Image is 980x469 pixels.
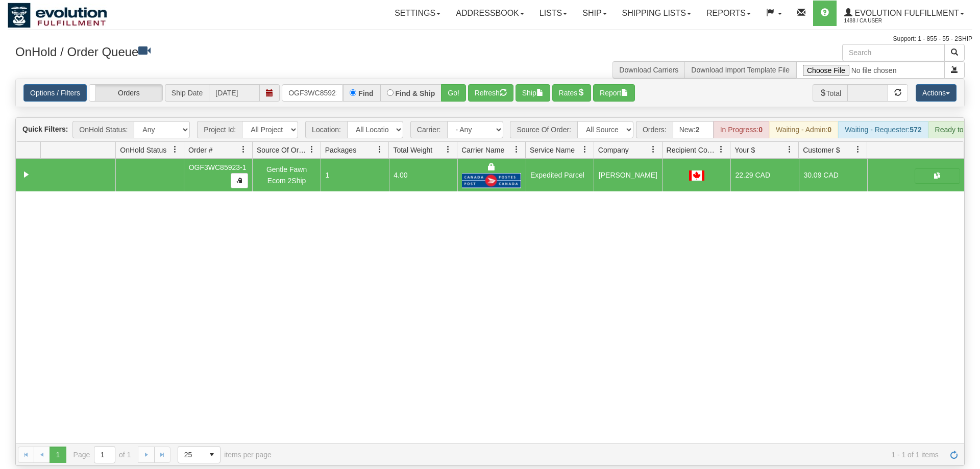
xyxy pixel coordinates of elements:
a: Addressbook [448,1,532,26]
span: Source Of Order: [510,121,577,138]
span: Total Weight [393,145,432,155]
strong: 572 [910,126,921,134]
a: Source Of Order filter column settings [303,141,321,158]
td: 22.29 CAD [730,159,799,191]
a: Lists [532,1,575,26]
span: items per page [178,446,272,463]
span: Service Name [530,145,575,155]
button: Shipping Documents [915,168,960,184]
td: Expedited Parcel [526,159,594,191]
span: OGF3WC85923-1 [189,163,247,171]
a: Recipient Country filter column settings [713,141,730,158]
a: Download Import Template File [691,66,790,74]
h3: OnHold / Order Queue [15,44,482,59]
div: Support: 1 - 855 - 55 - 2SHIP [8,35,972,43]
a: Shipping lists [615,1,699,26]
a: Packages filter column settings [371,141,388,158]
a: Customer $ filter column settings [849,141,867,158]
a: Refresh [946,447,962,463]
span: Your $ [734,145,755,155]
button: Actions [916,84,957,102]
td: [PERSON_NAME] [594,159,662,191]
span: 1 [325,171,329,179]
span: Recipient Country [667,145,718,155]
img: CA [689,170,704,181]
img: Canada Post [462,173,521,188]
img: logo1488.jpg [8,3,107,28]
a: Carrier Name filter column settings [508,141,525,158]
span: Page sizes drop down [178,446,220,463]
a: OnHold Status filter column settings [166,141,184,158]
label: Find [358,90,374,97]
a: Total Weight filter column settings [439,141,457,158]
span: Orders: [636,121,673,138]
a: Ship [575,1,614,26]
td: 30.09 CAD [799,159,867,191]
button: Ship [516,84,550,102]
span: Order # [188,145,212,155]
span: Project Id: [197,121,242,138]
input: Search [842,44,945,61]
input: Import [796,61,945,79]
span: Carrier Name [461,145,504,155]
strong: 0 [758,126,763,134]
a: Download Carriers [619,66,678,74]
a: Evolution Fulfillment 1488 / CA User [837,1,972,26]
label: Find & Ship [396,90,435,97]
span: OnHold Status: [72,121,134,138]
div: In Progress: [714,121,769,138]
label: Quick Filters: [22,124,68,134]
button: Rates [552,84,592,102]
span: Ship Date [165,84,209,102]
span: OnHold Status [120,145,166,155]
a: Settings [387,1,448,26]
span: Evolution Fulfillment [852,9,959,17]
span: Total [813,84,848,102]
span: Carrier: [410,121,447,138]
a: Order # filter column settings [235,141,252,158]
div: Gentle Fawn Ecom 2Ship [257,164,316,187]
button: Report [593,84,635,102]
span: Page 1 [50,447,66,463]
strong: 2 [696,126,700,134]
div: New: [673,121,714,138]
a: Collapse [20,168,33,181]
div: Waiting - Requester: [838,121,928,138]
span: 25 [184,450,198,460]
span: Page of 1 [73,446,131,463]
span: select [204,447,220,463]
a: Reports [699,1,758,26]
span: 4.00 [394,171,407,179]
input: Order # [282,84,343,102]
span: 1488 / CA User [844,16,921,26]
a: Your $ filter column settings [781,141,798,158]
span: Packages [325,145,356,155]
button: Search [944,44,965,61]
a: Company filter column settings [645,141,662,158]
span: Source Of Order [257,145,308,155]
input: Page 1 [94,447,115,463]
div: Waiting - Admin: [769,121,838,138]
label: Orders [89,85,162,101]
a: Service Name filter column settings [576,141,594,158]
button: Copy to clipboard [231,173,248,188]
button: Refresh [468,84,513,102]
span: Customer $ [803,145,840,155]
span: Company [598,145,629,155]
button: Go! [441,84,466,102]
a: Options / Filters [23,84,87,102]
div: grid toolbar [16,118,964,142]
span: Location: [305,121,347,138]
strong: 0 [827,126,831,134]
span: 1 - 1 of 1 items [286,451,939,459]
